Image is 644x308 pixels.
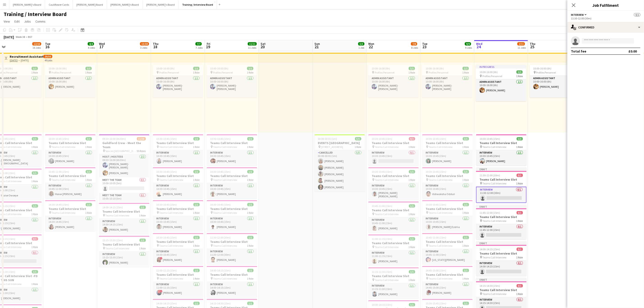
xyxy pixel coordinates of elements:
[247,203,254,206] span: 1/1
[314,134,365,192] app-job-card: 03:00-03:01 (1m)5/5EVENTS [GEOGRAPHIC_DATA] [STREET_ADDRESS]1 RoleCancelled5/503:00-03:01 (1m)[PE...
[476,224,527,239] app-card-role: Interview0/111:45-12:00 (15m)
[45,216,96,231] app-card-role: Interview1/114:30-14:45 (15m)[PERSON_NAME]
[429,71,448,74] span: Profiles Personnel
[207,240,257,244] h3: Teams Call Interview Slot
[159,145,183,149] span: Teams Call Interview
[429,211,453,214] span: Teams Call Interview
[314,141,365,145] h3: EVENTS [GEOGRAPHIC_DATA]
[210,236,231,239] span: 11:30-12:00 (30m)
[422,150,473,165] app-card-role: Interview1/110:30-10:45 (15m)[PERSON_NAME]
[409,170,415,173] span: 1/1
[476,134,527,165] app-job-card: 10:30-10:45 (15m)1/1Teams Call Interview Slot Teams Call Interview1 RoleInterview1/110:30-10:45 (...
[422,65,472,98] app-job-card: 10:00-16:00 (6h)1/1 Profiles Personnel1 RoleAdmin Assistant1/110:00-16:00 (6h)[PERSON_NAME]-[PERS...
[153,76,203,98] app-card-role: Admin Assistant1/110:00-16:00 (6h)[PERSON_NAME]-[PERSON_NAME]
[409,67,415,70] span: 1/1
[105,214,130,217] span: Teams Call Interview
[52,145,76,149] span: Teams Call Interview
[426,203,446,206] span: 10:30-10:45 (15m)
[153,65,203,98] div: 10:00-16:00 (6h)1/1 Profiles Personnel1 RoleAdmin Assistant1/110:00-16:00 (6h)[PERSON_NAME]-[PERS...
[159,71,179,74] span: Profiles Personnel
[368,65,419,98] app-job-card: 10:00-16:00 (6h)1/1 Profiles Personnel1 RoleAdmin Assistant1/110:00-16:00 (6h)[PERSON_NAME]-[PERS...
[193,178,200,182] span: 1 Role
[153,233,203,264] app-job-card: 10:30-10:45 (15m)1/1Teams Call Interview Slot Teams Call Interview1 RoleInterview1/110:30-10:45 (...
[137,149,146,153] span: 55 Roles
[99,177,149,193] app-card-role: Meet The Team0/110:00-10:05 (5m)
[99,134,149,201] app-job-card: 09:30-16:00 (6h30m)11/56Guildford Crew - Meet the Team Spaces [GEOGRAPHIC_DATA]55 RolesHost / Hos...
[32,204,38,208] span: 1/1
[153,141,203,145] h3: Teams Call Interview Slot
[156,137,177,140] span: 10:30-10:45 (15m)
[476,79,526,101] app-card-role: Admin Assistant1/110:00-16:00 (6h)[PERSON_NAME]
[422,200,473,231] div: 10:30-10:45 (15m)1/1Teams Call Interview Slot Teams Call Interview1 RoleInterview1/110:30-10:45 (...
[32,137,38,140] span: 1/1
[213,145,237,149] span: Teams Call Interview
[463,67,469,70] span: 1/1
[103,137,126,140] span: 09:30-16:00 (6h30m)
[156,203,177,206] span: 10:30-10:45 (15m)
[103,206,123,209] span: 14:00-14:15 (15m)
[463,137,469,140] span: 1/1
[153,216,203,231] app-card-role: Interview1/110:30-10:45 (15m)[PERSON_NAME]
[368,234,419,266] app-job-card: 11:00-11:15 (15m)1/1Teams Call Interview Slot Teams Call Interview1 RoleInterview1/111:00-11:15 (...
[207,233,257,264] div: 11:30-12:00 (30m)1/1Teams Call Interview Slot Teams Call Interview1 RoleInterview1/111:30-12:00 (...
[476,150,527,165] app-card-role: Interview1/110:30-10:45 (15m)[PERSON_NAME]
[99,219,149,234] app-card-role: Interview1/114:00-14:15 (15m)[PERSON_NAME]
[207,134,257,165] div: 10:30-10:45 (15m)1/1Teams Call Interview Slot Teams Call Interview1 RoleInterview1/110:30-10:45 (...
[476,241,527,276] app-job-card: Draft14:00-14:15 (15m)0/1Teams Call Interview Slot Teams Call Interview1 RoleInterview0/114:00-14...
[530,65,580,98] div: 10:00-16:00 (6h)1/1 Profiles Personnel1 RoleAdmin Assistant1/110:00-16:00 (6h)[PERSON_NAME]
[375,145,399,149] span: Teams Call Interview
[207,167,257,198] app-job-card: 10:30-10:45 (15m)1/1Teams Call Interview Slot Teams Call Interview1 RoleInterview1/110:30-10:45 (...
[480,137,500,140] span: 10:30-10:45 (15m)
[409,178,415,182] span: 1 Role
[422,207,473,211] h3: Teams Call Interview Slot
[536,71,556,74] span: Profiles Personnel
[476,167,527,203] app-job-card: Draft11:30-12:00 (30m)0/1Teams Call Interview Slot Teams Call Interview1 RoleInterview0/111:30-12...
[429,145,453,149] span: Teams Call Interview
[206,65,257,98] div: 10:00-16:00 (6h)1/1 Profiles Personnel1 RoleAdmin Assistant1/110:00-16:00 (6h)[PERSON_NAME]-[PERS...
[210,203,231,206] span: 10:30-10:45 (15m)
[463,203,469,206] span: 1/1
[9,0,45,9] button: [PERSON_NAME]'s Board
[368,241,419,245] h3: Teams Call Interview Slot
[476,65,526,101] app-job-card: In progress10:00-16:00 (6h)1/1 Profiles Personnel1 RoleAdmin Assistant1/110:00-16:00 (6h)[PERSON_...
[476,167,527,171] div: Draft
[45,134,96,165] app-job-card: 10:30-10:45 (15m)1/1Teams Call Interview Slot Teams Call Interview1 RoleInterview1/110:30-10:45 (...
[35,19,46,23] span: Comms
[422,167,473,198] app-job-card: 10:30-10:45 (15m)1/1Teams Call Interview Slot Teams Call Interview1 RoleInterview1/110:30-10:45 (...
[476,205,527,239] app-job-card: Draft11:45-12:00 (15m)0/1Teams Call Interview Slot Teams Call Interview1 RoleInterview0/111:45-12...
[463,145,469,149] span: 1 Role
[516,145,523,149] span: 1 Role
[463,178,469,182] span: 1 Role
[368,174,419,178] h3: Teams Call Interview Slot
[476,241,527,245] div: Draft
[105,149,137,153] span: Spaces [GEOGRAPHIC_DATA]
[571,13,587,16] button: Interview
[153,240,203,244] h3: Teams Call Interview Slot
[409,237,415,241] span: 1/1
[422,240,473,244] h3: Teams Call Interview Slot
[247,178,254,182] span: 1 Role
[368,167,419,200] app-job-card: 10:30-10:45 (15m)1/1Teams Call Interview Slot Teams Call Interview1 RoleInterview1/110:30-10:45 (...
[422,141,473,145] h3: Teams Call Interview Slot
[368,217,419,233] app-card-role: Interview1/110:45-11:00 (15m)[PERSON_NAME]
[247,211,254,214] span: 1 Role
[99,209,149,214] h3: Teams Call Interview Slot
[86,203,92,206] span: 1/1
[45,183,96,198] app-card-role: Interview1/110:45-11:00 (15m)Honor [PERSON_NAME]
[482,74,502,78] span: Profiles Personnel
[153,167,203,198] app-job-card: 10:30-10:45 (15m)1/1Teams Call Interview Slot Teams Call Interview1 RoleInterview1/110:30-10:45 (...
[99,193,149,208] app-card-role: Meet The Team0/110:05-10:10 (5m)
[517,137,523,140] span: 1/1
[14,19,20,23] span: Edit
[375,212,399,216] span: Teams Call Interview
[193,203,200,206] span: 1/1
[429,178,453,182] span: Teams Call Interview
